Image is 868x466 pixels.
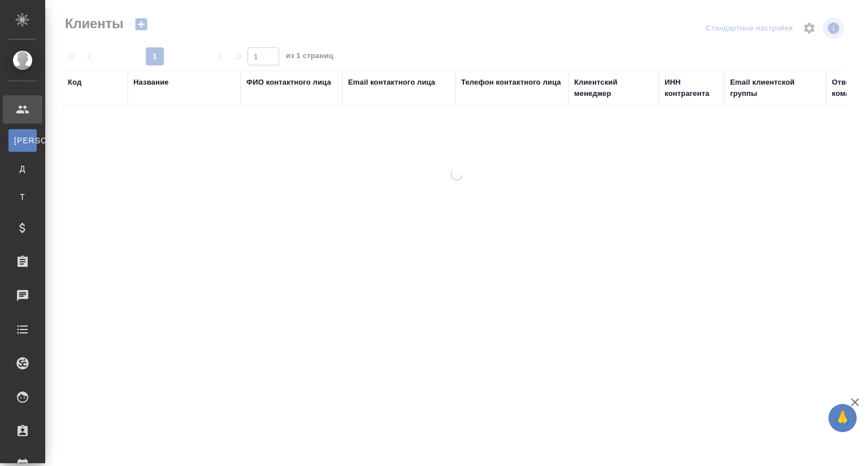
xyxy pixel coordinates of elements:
a: Т [8,186,37,208]
div: ФИО контактного лица [246,77,331,88]
div: Клиентский менеджер [574,77,653,99]
span: Т [14,191,31,203]
span: [PERSON_NAME] [14,135,31,146]
div: Email клиентской группы [730,77,821,99]
div: ИНН контрагента [665,77,719,99]
a: Д [8,157,37,180]
button: 🙏 [828,404,857,432]
div: Код [68,77,81,88]
span: Д [14,163,31,174]
div: Название [133,77,168,88]
div: Телефон контактного лица [461,77,561,88]
div: Email контактного лица [348,77,435,88]
span: 🙏 [833,406,852,430]
a: [PERSON_NAME] [8,129,37,152]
